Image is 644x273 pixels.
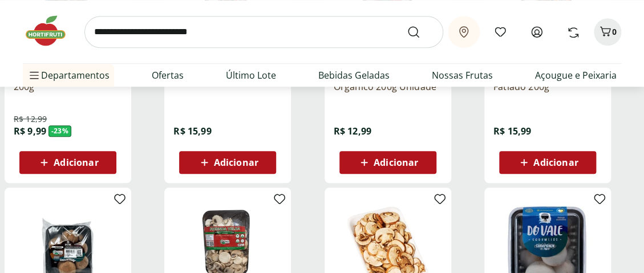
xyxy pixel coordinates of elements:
[27,62,41,89] button: Menu
[173,125,211,137] span: R$ 15,99
[339,151,436,174] button: Adicionar
[533,158,578,167] span: Adicionar
[374,158,418,167] span: Adicionar
[594,18,621,46] button: Carrinho
[226,68,276,82] a: Último Lote
[14,113,47,125] span: R$ 12,99
[214,158,258,167] span: Adicionar
[84,16,443,48] input: search
[499,151,596,174] button: Adicionar
[152,68,184,82] a: Ofertas
[14,125,46,137] span: R$ 9,99
[612,26,617,37] span: 0
[318,68,390,82] a: Bebidas Geladas
[493,125,531,137] span: R$ 15,99
[23,14,80,48] img: Hortifruti
[48,125,71,137] span: - 23 %
[432,68,493,82] a: Nossas Frutas
[407,25,434,39] button: Submit Search
[19,151,116,174] button: Adicionar
[27,62,110,89] span: Departamentos
[334,125,371,137] span: R$ 12,99
[54,158,98,167] span: Adicionar
[535,68,617,82] a: Açougue e Peixaria
[179,151,276,174] button: Adicionar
